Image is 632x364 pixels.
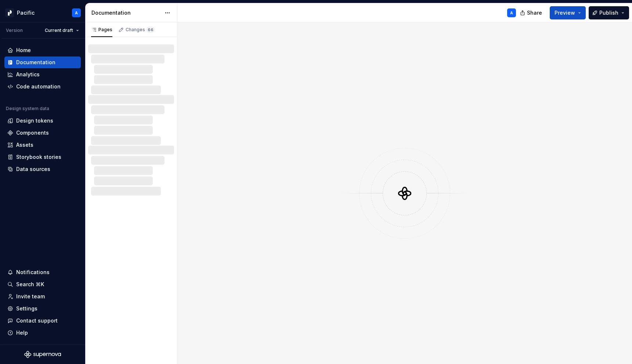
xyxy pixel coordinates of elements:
div: Code automation [16,83,61,90]
a: Documentation [4,57,81,68]
svg: Supernova Logo [24,351,61,358]
div: Notifications [16,269,50,276]
div: Pacific [17,9,35,17]
a: Home [4,44,81,56]
a: Components [4,127,81,139]
a: Code automation [4,81,81,92]
img: 8d0dbd7b-a897-4c39-8ca0-62fbda938e11.png [5,8,14,17]
button: Contact support [4,315,81,327]
div: Data sources [16,165,50,173]
div: Pages [91,27,112,33]
a: Design tokens [4,115,81,127]
button: Help [4,327,81,339]
div: Search ⌘K [16,281,44,288]
div: Home [16,47,31,54]
button: Share [516,6,547,19]
span: Current draft [45,28,73,33]
div: Assets [16,141,33,149]
button: Notifications [4,266,81,278]
a: Storybook stories [4,151,81,163]
div: Invite team [16,293,45,300]
div: Version [6,28,23,33]
button: Search ⌘K [4,279,81,290]
span: 66 [147,27,155,33]
a: Settings [4,303,81,314]
div: A [75,10,78,16]
a: Invite team [4,291,81,302]
div: Help [16,329,28,336]
div: Design system data [6,106,49,112]
div: Contact support [16,317,58,324]
div: Documentation [16,59,55,66]
button: Preview [550,6,586,19]
div: Documentation [91,9,161,17]
span: Publish [599,9,618,17]
button: Publish [589,6,629,19]
a: Data sources [4,163,81,175]
button: Current draft [41,25,82,36]
a: Analytics [4,69,81,80]
div: Storybook stories [16,153,61,161]
div: Design tokens [16,117,53,124]
div: Components [16,129,49,136]
div: Analytics [16,71,40,78]
div: A [510,10,513,16]
button: PacificA [1,5,84,21]
a: Assets [4,139,81,151]
span: Preview [555,9,575,17]
div: Changes [126,27,155,33]
div: Settings [16,305,37,312]
span: Share [527,9,542,17]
